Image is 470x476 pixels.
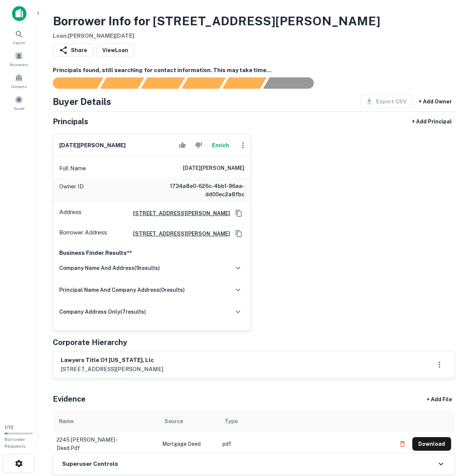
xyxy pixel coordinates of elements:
div: Principals found, still searching for contact information. This may take time... [222,77,266,89]
td: 2245 [PERSON_NAME] - deed.pdf [53,432,158,456]
p: Owner ID [59,182,84,199]
h6: lawyers title of [US_STATE], llc [61,356,163,365]
h3: Borrower Info for [STREET_ADDRESS][PERSON_NAME] [53,12,380,30]
th: Source [158,411,219,432]
p: [STREET_ADDRESS][PERSON_NAME] [61,365,163,374]
p: Business Finder Results** [59,248,244,257]
button: Download [412,437,451,451]
div: Sending borrower request to AI... [44,77,100,89]
h6: 1734a8e0-626c-4bb1-96aa-dd00ec2a8fbc [154,182,244,199]
p: Borrower Address [59,228,107,239]
th: Name [53,411,158,432]
img: capitalize-icon.png [12,6,26,21]
th: Type [219,411,392,432]
div: Principals found, AI now looking for contact information... [181,77,226,89]
span: Borrowers [10,62,28,68]
button: Enrich [208,138,232,153]
span: Search [13,40,25,46]
a: Saved [2,92,35,113]
h6: Principals found, still searching for contact information. This may take time... [53,66,455,75]
h6: company name and address ( 9 results) [59,264,160,272]
h5: Evidence [53,393,86,405]
button: Delete file [396,438,409,450]
span: 1 / 10 [5,425,14,430]
button: Share [53,43,93,57]
p: Address [59,208,81,219]
a: ViewLoan [96,43,134,57]
button: Reject [192,138,205,153]
h5: Principals [53,116,88,127]
td: Mortgage Deed [158,432,219,456]
span: Borrower Requests [5,437,26,449]
span: Saved [14,105,25,111]
h6: [DATE][PERSON_NAME] [183,164,244,173]
a: Contacts [2,71,35,91]
a: [STREET_ADDRESS][PERSON_NAME] [127,209,230,217]
button: Copy Address [233,208,244,219]
div: scrollable content [53,411,455,453]
p: Full Name [59,164,86,173]
h5: Corporate Hierarchy [53,337,127,348]
h4: Buyer Details [53,95,111,108]
div: Type [225,417,238,426]
button: Copy Address [233,228,244,239]
div: Documents found, AI parsing details... [141,77,185,89]
button: + Add Principal [409,115,455,128]
a: Borrowers [2,49,35,69]
a: [STREET_ADDRESS][PERSON_NAME] [127,230,230,238]
button: Accept [176,138,189,153]
span: Contacts [11,83,26,89]
td: pdf [219,432,392,456]
h6: Superuser Controls [62,460,118,468]
div: Your request is received and processing... [100,77,144,89]
div: Source [164,417,183,426]
a: Search [2,27,35,47]
div: AI fulfillment process complete. [263,77,323,89]
button: + Add Owner [416,95,455,108]
div: + Add File [413,393,465,406]
div: Name [59,417,74,426]
h6: [DATE][PERSON_NAME] [59,141,126,150]
h6: principal name and company address ( 0 results) [59,286,185,294]
h6: Loan : [PERSON_NAME][DATE] [53,32,380,40]
h6: company address only ( 7 results) [59,308,146,316]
